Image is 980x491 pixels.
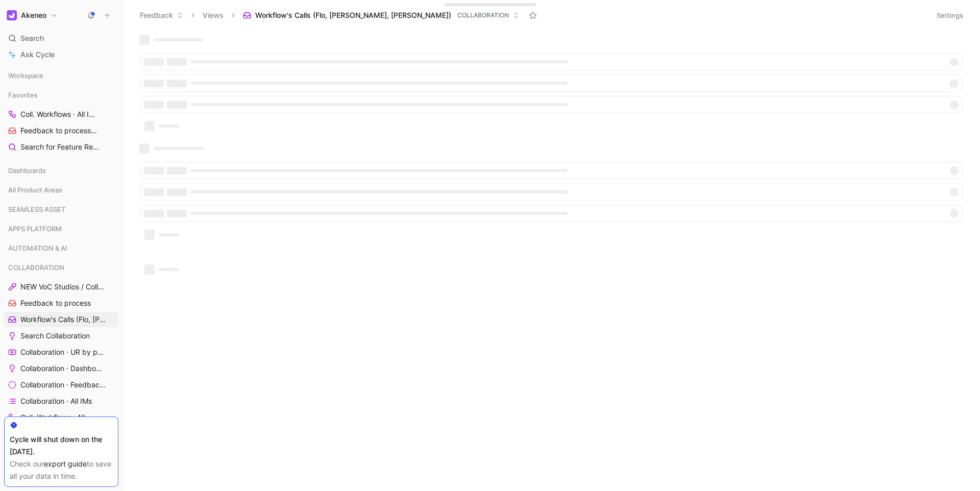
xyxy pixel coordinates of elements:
div: Dashboards [4,163,118,181]
span: Feedback to process [20,126,100,136]
a: Collaboration · All IMs [4,394,118,409]
div: Check our to save all your data in time. [10,458,113,482]
span: Workflow's Calls (Flo, [PERSON_NAME], [PERSON_NAME]) [255,10,451,20]
span: Workspace [8,70,43,81]
span: Coll. Workflows · All IMs [20,412,93,423]
a: NEW VoC Studios / Collaboration [4,279,118,294]
div: All Product Areas [4,182,118,198]
span: COLLABORATION [8,262,64,273]
a: Coll. Workflows · All IMs [4,410,118,425]
button: Settings [932,8,968,22]
div: COLLABORATIONNEW VoC Studios / CollaborationFeedback to processWorkflow's Calls (Flo, [PERSON_NAM... [4,260,118,441]
div: Search [4,31,118,46]
div: AUTOMATION & AI [4,240,118,259]
span: Feedback to process [20,298,91,308]
button: Workflow's Calls (Flo, [PERSON_NAME], [PERSON_NAME])COLLABORATION [238,8,524,23]
img: Akeneo [7,10,17,20]
span: SEAMLESS ASSET [8,204,65,214]
a: Workflow's Calls (Flo, [PERSON_NAME], [PERSON_NAME]) [4,312,118,327]
span: NEW VoC Studios / Collaboration [20,282,106,292]
div: Favorites [4,87,118,103]
span: Collaboration · Feedback by source [20,380,107,390]
a: Coll. Workflows · All IMs [4,107,118,122]
a: Search Collaboration [4,328,118,343]
a: Collaboration · UR by project [4,345,118,360]
span: AUTOMATION & AI [8,243,67,253]
span: Search for Feature Requests [20,142,101,153]
a: Feedback to processCOLLABORATION [4,123,118,138]
button: Feedback [135,8,188,23]
span: All Product Areas [8,185,62,195]
div: SEAMLESS ASSET [4,202,118,220]
div: APPS PLATFORM [4,221,118,239]
span: Ask Cycle [20,48,55,61]
span: Favorites [8,90,38,100]
a: Search for Feature Requests [4,139,118,155]
span: Collaboration · All IMs [20,396,92,406]
span: Collaboration · UR by project [20,347,105,357]
a: export guide [44,459,87,468]
span: Collaboration · Dashboard [20,363,105,374]
a: Feedback to process [4,296,118,311]
button: AkeneoAkeneo [4,8,60,22]
span: COLLABORATION [457,10,509,20]
div: Cycle will shut down on the [DATE]. [10,433,113,458]
div: All Product Areas [4,182,118,201]
h1: Akeneo [21,11,46,20]
a: Collaboration · Dashboard [4,361,118,376]
span: Search [20,32,44,44]
div: APPS PLATFORM [4,221,118,236]
div: COLLABORATION [4,260,118,275]
button: Views [198,8,228,23]
div: Workspace [4,68,118,83]
a: Ask Cycle [4,47,118,62]
span: Dashboards [8,165,46,176]
div: SEAMLESS ASSET [4,202,118,217]
span: Coll. Workflows · All IMs [20,109,101,120]
span: Search Collaboration [20,331,90,341]
span: APPS PLATFORM [8,224,62,234]
a: Collaboration · Feedback by source [4,377,118,392]
div: AUTOMATION & AI [4,240,118,256]
span: Workflow's Calls (Flo, [PERSON_NAME], [PERSON_NAME]) [20,314,110,325]
div: Dashboards [4,163,118,178]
